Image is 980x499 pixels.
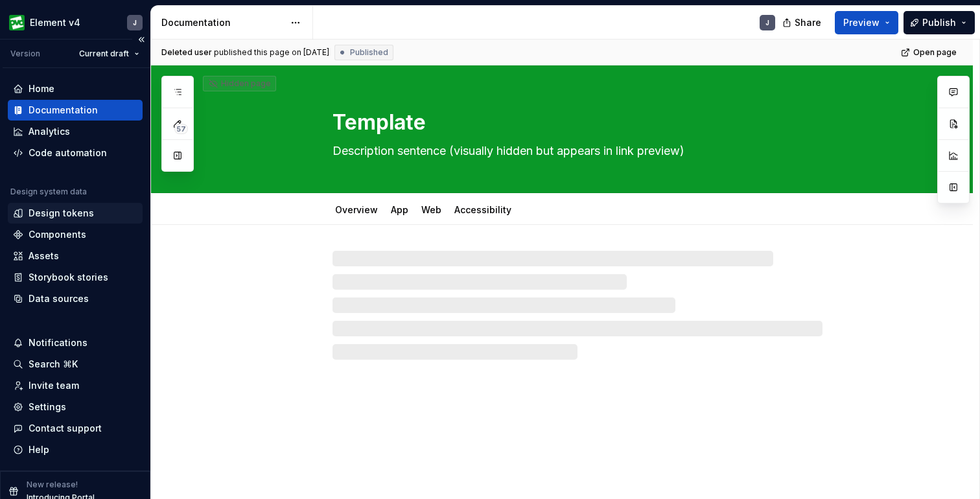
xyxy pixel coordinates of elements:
div: Accessibility [449,196,517,223]
div: Hidden page [208,78,271,89]
button: Notifications [8,332,143,353]
img: a1163231-533e-497d-a445-0e6f5b523c07.png [9,15,25,30]
a: Accessibility [454,204,511,215]
div: published this page on [DATE] [214,47,329,58]
span: 57 [174,124,188,134]
a: Storybook stories [8,267,143,288]
div: Assets [29,250,59,262]
textarea: Description sentence (visually hidden but appears in link preview) [330,141,820,161]
a: Overview [335,204,378,215]
span: Preview [843,16,880,29]
a: Web [421,204,441,215]
a: Assets [8,246,143,266]
div: Components [29,228,86,241]
button: Element v4J [3,8,148,36]
div: J [133,17,137,28]
a: Home [8,78,143,99]
button: Help [8,439,143,460]
a: Open page [897,43,962,62]
p: New release! [27,480,78,490]
button: Share [776,11,830,34]
div: Documentation [29,104,98,117]
button: Preview [835,11,898,34]
div: Data sources [29,292,89,305]
span: Current draft [79,49,129,59]
div: Design system data [10,187,87,197]
div: Code automation [29,146,107,159]
span: Deleted user [161,47,212,58]
a: Data sources [8,288,143,309]
div: Contact support [29,422,102,435]
div: Search ⌘K [29,358,78,371]
div: J [765,17,769,28]
span: Share [795,16,821,29]
div: Design tokens [29,207,94,220]
span: Published [350,47,388,58]
a: Settings [8,397,143,417]
a: Analytics [8,121,143,142]
div: Invite team [29,379,79,392]
div: Notifications [29,336,87,349]
button: Publish [904,11,975,34]
a: App [391,204,408,215]
a: Components [8,224,143,245]
button: Current draft [73,45,145,63]
a: Invite team [8,375,143,396]
div: Settings [29,400,66,413]
a: Documentation [8,100,143,121]
span: Publish [922,16,956,29]
div: App [386,196,414,223]
div: Analytics [29,125,70,138]
div: Overview [330,196,383,223]
button: Search ⌘K [8,354,143,375]
a: Code automation [8,143,143,163]
textarea: Template [330,107,820,138]
a: Design tokens [8,203,143,224]
span: Open page [913,47,957,58]
div: Help [29,443,49,456]
div: Storybook stories [29,271,108,284]
div: Version [10,49,40,59]
button: Collapse sidebar [132,30,150,49]
div: Element v4 [30,16,80,29]
div: Documentation [161,16,284,29]
div: Home [29,82,54,95]
button: Contact support [8,418,143,439]
div: Web [416,196,447,223]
